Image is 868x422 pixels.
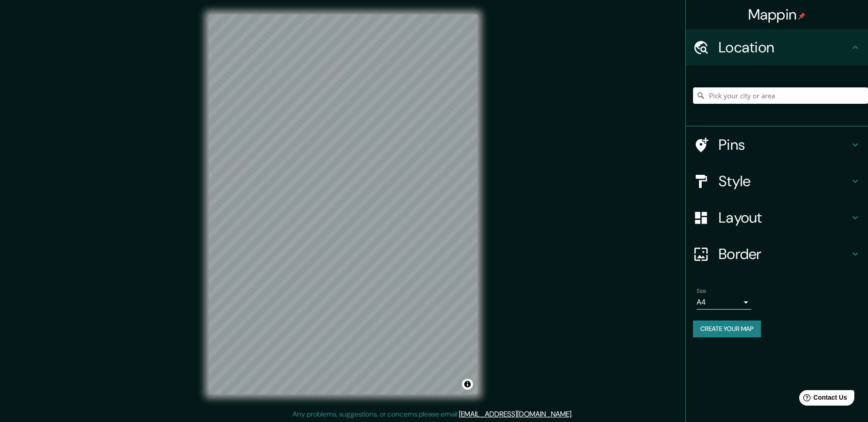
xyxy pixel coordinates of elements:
button: Toggle attribution [462,379,473,390]
h4: Location [719,38,850,56]
div: . [574,409,576,420]
div: Location [686,29,868,66]
a: [EMAIL_ADDRESS][DOMAIN_NAME] [459,409,571,419]
label: Size [697,287,706,295]
iframe: Help widget launcher [787,386,858,412]
h4: Pins [719,136,850,154]
div: Layout [686,199,868,236]
h4: Mappin [748,5,806,24]
div: Style [686,163,868,199]
div: Pins [686,127,868,163]
div: . [573,409,574,420]
img: pin-icon.png [798,12,806,20]
p: Any problems, suggestions, or concerns please email . [293,409,573,420]
button: Create your map [693,320,761,337]
h4: Style [719,172,850,190]
input: Pick your city or area [693,87,868,104]
div: Border [686,236,868,272]
h4: Border [719,245,850,263]
div: A4 [697,295,751,310]
h4: Layout [719,208,850,227]
canvas: Map [209,15,478,394]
